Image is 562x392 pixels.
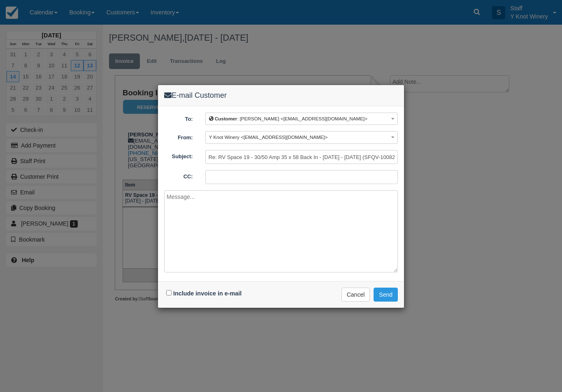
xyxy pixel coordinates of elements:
[164,91,398,100] h4: E-mail Customer
[205,113,398,125] button: Customer: [PERSON_NAME] <[EMAIL_ADDRESS][DOMAIN_NAME]>
[158,113,199,123] label: To:
[209,116,367,121] span: : [PERSON_NAME] <[EMAIL_ADDRESS][DOMAIN_NAME]>
[173,290,242,297] label: Include invoice in e-mail
[209,134,328,140] span: Y Knot Winery <[EMAIL_ADDRESS][DOMAIN_NAME]>
[215,116,237,121] b: Customer
[158,170,199,181] label: CC:
[158,131,199,142] label: From:
[374,288,398,302] button: Send
[341,288,370,302] button: Cancel
[158,150,199,161] label: Subject:
[205,131,398,144] button: Y Knot Winery <[EMAIL_ADDRESS][DOMAIN_NAME]>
